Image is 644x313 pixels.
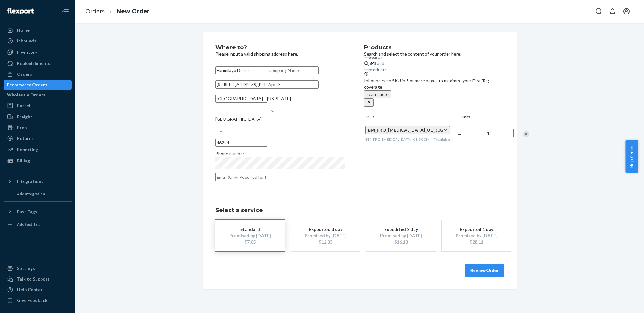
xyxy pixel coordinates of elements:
[7,8,34,14] img: Flexport logo
[592,5,605,18] button: Open Search Box
[364,51,504,57] p: Search and select the content of your order here.
[465,264,504,277] button: Review Order
[59,5,72,18] button: Close Navigation
[4,47,72,57] a: Inventory
[4,101,72,111] a: Parcel
[17,158,30,164] div: Billing
[4,80,72,90] a: Ecommerce Orders
[17,265,35,272] div: Settings
[4,207,72,217] button: Fast Tags
[376,239,426,245] div: $16.13
[4,90,72,100] a: Wholesale Orders
[366,220,436,251] button: Expedited 2 dayPromised by [DATE]$16.13
[215,139,267,147] input: ZIP Code
[267,96,291,102] div: [US_STATE]
[225,239,275,245] div: $7.05
[86,8,105,15] a: Orders
[17,276,50,282] div: Talk to Support
[364,90,391,98] button: Learn more
[460,114,488,121] div: Units
[4,58,72,69] a: Replenishments
[215,151,244,156] span: Phone number
[215,95,267,103] input: City
[376,233,426,239] div: Promised by [DATE]
[4,112,72,122] a: Freight
[7,82,47,88] div: Ecommerce Orders
[17,38,36,44] div: Inbounds
[442,220,511,251] button: Expedited 1 dayPromised by [DATE]$28.11
[365,126,450,134] button: BM_PRO_[MEDICAL_DATA]_0.1_30GM
[4,263,72,273] a: Settings
[225,226,275,233] div: Standard
[4,69,72,79] a: Orders
[300,226,351,233] div: Expedited 3 day
[17,191,45,196] div: Add Integration
[17,178,43,184] div: Integrations
[4,123,72,133] a: Prep
[215,173,267,181] input: Email (Only Required for International)
[215,80,267,89] input: Street Address
[4,156,72,166] a: Billing
[215,66,267,74] input: First & Last Name
[4,219,72,229] a: Add Fast Tag
[364,45,504,51] h2: Products
[369,54,387,73] div: Search and add products
[451,239,502,245] div: $28.11
[4,145,72,155] a: Reporting
[4,176,72,186] button: Integrations
[4,133,72,143] a: Returns
[17,222,40,227] div: Add Fast Tag
[4,295,72,305] button: Give Feedback
[267,80,319,89] input: Street Address 2 (Optional)
[17,102,30,109] div: Parcel
[215,116,262,122] div: [GEOGRAPHIC_DATA]
[458,131,461,137] span: —
[364,114,460,121] div: SKUs
[625,140,638,173] button: Help Center
[300,239,351,245] div: $12.33
[364,98,374,107] button: close
[267,66,319,74] input: Company Name
[17,60,50,67] div: Replenishments
[17,287,42,293] div: Help Center
[4,189,72,199] a: Add Integration
[17,27,30,33] div: Home
[17,49,37,55] div: Inventory
[17,209,37,215] div: Fast Tags
[267,102,268,108] input: [US_STATE]
[364,71,504,107] div: Inbound each SKU in 5 or more boxes to maximize your Fast Tag coverage
[17,135,34,141] div: Returns
[606,5,619,18] button: Open notifications
[486,129,514,137] input: Quantity
[365,137,430,142] span: BM_PRO_[MEDICAL_DATA]_01_30GM
[376,226,426,233] div: Expedited 2 day
[225,233,275,239] div: Promised by [DATE]
[117,8,150,15] a: New Order
[4,274,72,284] a: Talk to Support
[215,220,285,251] button: StandardPromised by [DATE]$7.05
[215,45,345,51] h2: Where to?
[215,122,216,129] input: [GEOGRAPHIC_DATA]
[17,114,32,120] div: Freight
[620,5,633,18] button: Open account menu
[17,146,38,153] div: Reporting
[17,71,32,77] div: Orders
[215,207,504,214] h1: Select a service
[7,92,45,98] div: Wholesale Orders
[433,137,450,142] span: 7 available
[4,36,72,46] a: Inbounds
[4,25,72,35] a: Home
[17,124,27,131] div: Prep
[451,233,502,239] div: Promised by [DATE]
[80,2,155,21] ol: breadcrumbs
[215,51,345,57] p: Please input a valid shipping address here.
[368,127,447,133] span: BM_PRO_[MEDICAL_DATA]_0.1_30GM
[300,233,351,239] div: Promised by [DATE]
[523,131,529,137] div: Remove Item
[17,297,47,304] div: Give Feedback
[291,220,360,251] button: Expedited 3 dayPromised by [DATE]$12.33
[451,226,502,233] div: Expedited 1 day
[4,285,72,295] a: Help Center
